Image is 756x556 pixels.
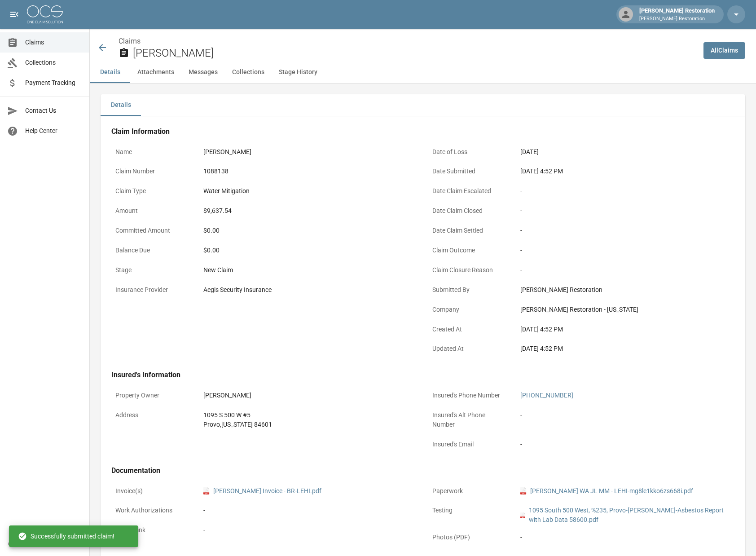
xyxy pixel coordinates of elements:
[101,94,745,116] div: details tabs
[90,62,756,83] div: anchor tabs
[203,391,251,400] div: [PERSON_NAME]
[428,436,509,453] p: Insured's Email
[520,226,730,235] div: -
[428,182,509,200] p: Date Claim Escalated
[428,321,509,338] p: Created At
[428,387,509,404] p: Insured's Phone Number
[520,392,573,399] a: [PHONE_NUMBER]
[111,202,192,220] p: Amount
[428,261,509,279] p: Claim Closure Reason
[428,340,509,357] p: Updated At
[636,6,718,22] div: [PERSON_NAME] Restoration
[111,521,192,539] p: Photo Link
[520,325,730,334] div: [DATE] 4:52 PM
[520,506,730,525] a: pdf1095 South 500 West, %235, Provo-[PERSON_NAME]-Asbestos Report with Lab Data 58600.pdf
[520,265,730,275] div: -
[520,440,522,449] div: -
[203,410,272,420] div: 1095 S 500 W #5
[203,506,413,515] div: -
[111,222,192,239] p: Committed Amount
[111,261,192,279] p: Stage
[111,406,192,424] p: Address
[203,285,272,295] div: Aegis Security Insurance
[111,482,192,500] p: Invoice(s)
[428,482,509,500] p: Paperwork
[520,344,730,353] div: [DATE] 4:52 PM
[25,58,82,67] span: Collections
[90,62,130,83] button: Details
[8,539,81,548] div: © 2025 One Claim Solution
[520,410,522,420] div: -
[18,528,114,544] div: Successfully submitted claim!
[428,202,509,220] p: Date Claim Closed
[111,502,192,519] p: Work Authorizations
[203,147,251,157] div: [PERSON_NAME]
[203,246,413,255] div: $0.00
[520,167,730,176] div: [DATE] 4:52 PM
[111,371,734,379] h4: Insured's Information
[428,143,509,161] p: Date of Loss
[272,62,325,83] button: Stage History
[203,206,232,216] div: $9,637.54
[203,525,205,535] div: -
[428,529,509,546] p: Photos (PDF)
[639,15,715,23] p: [PERSON_NAME] Restoration
[428,301,509,318] p: Company
[133,47,696,60] h2: [PERSON_NAME]
[5,5,23,23] button: open drawer
[111,281,192,299] p: Insurance Provider
[203,420,272,429] div: Provo , [US_STATE] 84601
[25,126,82,136] span: Help Center
[27,5,63,23] img: ocs-logo-white-transparent.png
[181,62,225,83] button: Messages
[111,127,734,136] h4: Claim Information
[111,242,192,259] p: Balance Due
[119,37,141,45] a: Claims
[25,38,82,47] span: Claims
[520,206,730,216] div: -
[203,167,229,176] div: 1088138
[520,285,730,295] div: [PERSON_NAME] Restoration
[428,163,509,180] p: Date Submitted
[111,466,734,475] h4: Documentation
[203,186,250,196] div: Water Mitigation
[428,406,509,433] p: Insured's Alt Phone Number
[25,106,82,115] span: Contact Us
[111,163,192,180] p: Claim Number
[428,242,509,259] p: Claim Outcome
[520,147,539,157] div: [DATE]
[520,246,730,255] div: -
[111,143,192,161] p: Name
[130,62,181,83] button: Attachments
[428,281,509,299] p: Submitted By
[428,502,509,519] p: Testing
[119,36,696,47] nav: breadcrumb
[111,387,192,404] p: Property Owner
[101,94,141,116] button: Details
[203,226,413,235] div: $0.00
[520,486,693,496] a: pdf[PERSON_NAME] WA JL MM - LEHI-mg8le1kko6zs668i.pdf
[225,62,272,83] button: Collections
[203,486,321,496] a: pdf[PERSON_NAME] Invoice - BR-LEHI.pdf
[428,222,509,239] p: Date Claim Settled
[25,78,82,88] span: Payment Tracking
[703,42,745,59] a: AllClaims
[111,182,192,200] p: Claim Type
[520,186,730,196] div: -
[203,265,413,275] div: New Claim
[520,533,730,542] div: -
[520,305,730,314] div: [PERSON_NAME] Restoration - [US_STATE]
